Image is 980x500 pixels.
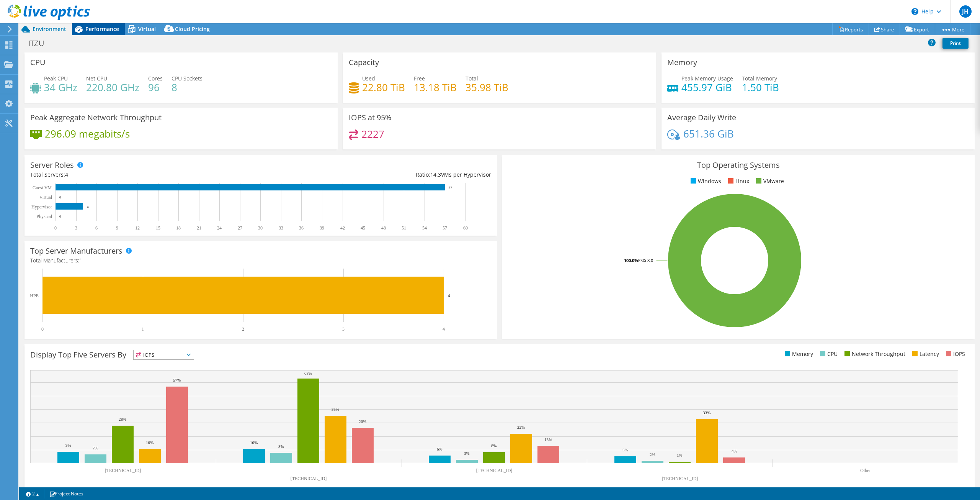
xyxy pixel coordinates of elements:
[381,225,386,231] text: 48
[30,161,74,169] h3: Server Roles
[517,425,525,430] text: 22%
[448,293,450,298] text: 4
[176,225,181,231] text: 18
[45,130,130,138] h4: 296.09 megabits/s
[30,247,122,255] h3: Top Server Manufacturers
[443,326,445,332] text: 4
[171,75,203,82] span: CPU Sockets
[732,449,737,453] text: 4%
[832,23,869,35] a: Reports
[25,39,56,48] h1: ITZU
[667,113,736,122] h3: Average Daily Write
[783,350,813,358] li: Memory
[105,468,141,473] text: [TECHNICAL_ID]
[638,257,653,263] tspan: ESXi 8.0
[683,130,734,138] h4: 651.36 GiB
[33,185,52,190] text: Guest VM
[342,326,345,332] text: 3
[238,225,242,231] text: 27
[156,225,160,231] text: 15
[677,453,683,457] text: 1%
[93,446,98,450] text: 7%
[340,225,345,231] text: 42
[332,407,339,411] text: 35%
[869,23,900,35] a: Share
[667,58,697,67] h3: Memory
[650,452,655,457] text: 2%
[31,204,52,210] text: Hypervisor
[86,75,107,82] span: Net CPU
[33,25,66,33] span: Environment
[197,225,201,231] text: 21
[959,5,972,18] span: JH
[361,225,365,231] text: 45
[79,257,82,264] span: 1
[116,225,118,231] text: 9
[910,350,939,358] li: Latency
[146,440,154,445] text: 10%
[250,440,258,445] text: 10%
[148,83,163,92] h4: 96
[681,75,733,82] span: Peak Memory Usage
[279,225,283,231] text: 33
[703,410,710,415] text: 33%
[134,350,194,359] span: IOPS
[75,225,77,231] text: 3
[681,83,733,92] h4: 455.97 GiB
[59,195,61,199] text: 0
[36,214,52,219] text: Physical
[44,489,89,498] a: Project Notes
[464,451,470,456] text: 3%
[242,326,244,332] text: 2
[173,378,181,382] text: 57%
[30,293,39,298] text: HPE
[362,75,375,82] span: Used
[138,25,156,33] span: Virtual
[944,350,965,358] li: IOPS
[44,83,77,92] h4: 34 GHz
[86,83,139,92] h4: 220.80 GHz
[54,225,57,231] text: 0
[30,256,491,265] h4: Total Manufacturers:
[65,171,68,178] span: 4
[349,58,379,67] h3: Capacity
[95,225,98,231] text: 6
[142,326,144,332] text: 1
[689,177,721,185] li: Windows
[818,350,838,358] li: CPU
[41,326,44,332] text: 0
[508,161,969,169] h3: Top Operating Systems
[754,177,784,185] li: VMware
[85,25,119,33] span: Performance
[622,448,628,452] text: 5%
[349,113,392,122] h3: IOPS at 95%
[422,225,427,231] text: 54
[21,489,44,498] a: 2
[437,447,443,451] text: 6%
[402,225,406,231] text: 51
[742,75,777,82] span: Total Memory
[430,171,441,178] span: 14.3
[414,83,457,92] h4: 13.18 TiB
[476,468,513,473] text: [TECHNICAL_ID]
[911,8,918,15] svg: \n
[30,58,46,67] h3: CPU
[935,23,970,35] a: More
[171,83,203,92] h4: 8
[299,225,304,231] text: 36
[624,257,638,263] tspan: 100.0%
[361,130,384,138] h4: 2227
[278,444,284,449] text: 8%
[449,186,452,190] text: 57
[860,468,871,473] text: Other
[291,476,327,481] text: [TECHNICAL_ID]
[359,419,366,424] text: 26%
[900,23,935,35] a: Export
[39,195,52,200] text: Virtual
[942,38,969,49] a: Print
[87,205,89,209] text: 4
[258,225,263,231] text: 30
[742,83,779,92] h4: 1.50 TiB
[463,225,468,231] text: 60
[544,437,552,442] text: 13%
